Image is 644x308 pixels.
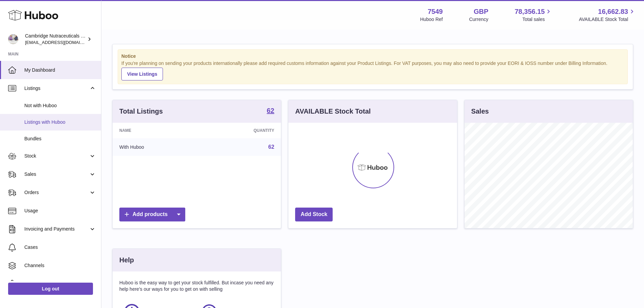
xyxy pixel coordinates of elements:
[24,262,96,269] span: Channels
[598,7,628,16] span: 16,662.83
[267,107,274,115] a: 62
[24,102,96,109] span: Not with Huboo
[295,208,333,221] a: Add Stock
[121,53,624,60] strong: Notice
[8,283,93,295] a: Log out
[579,16,636,23] span: AVAILABLE Stock Total
[24,119,96,125] span: Listings with Huboo
[420,16,443,23] div: Huboo Ref
[24,208,96,214] span: Usage
[24,281,96,287] span: Settings
[201,123,281,138] th: Quantity
[24,171,89,177] span: Sales
[24,226,89,232] span: Invoicing and Payments
[295,107,371,116] h3: AVAILABLE Stock Total
[268,144,275,150] a: 62
[121,60,624,80] div: If you're planning on sending your products internationally please add required customs informati...
[24,136,96,142] span: Bundles
[25,33,86,46] div: Cambridge Nutraceuticals Ltd
[579,7,636,23] a: 16,662.83 AVAILABLE Stock Total
[515,7,545,16] span: 78,356.15
[474,7,488,16] strong: GBP
[119,256,134,265] h3: Help
[267,107,274,114] strong: 62
[25,40,99,45] span: [EMAIL_ADDRESS][DOMAIN_NAME]
[113,123,201,138] th: Name
[428,7,443,16] strong: 7549
[515,7,552,23] a: 78,356.15 Total sales
[24,244,96,251] span: Cases
[522,16,552,23] span: Total sales
[469,16,488,23] div: Currency
[24,153,89,159] span: Stock
[24,189,89,196] span: Orders
[119,208,185,221] a: Add products
[113,138,201,156] td: With Huboo
[471,107,489,116] h3: Sales
[8,34,18,44] img: internalAdmin-7549@internal.huboo.com
[119,280,274,292] p: Huboo is the easy way to get your stock fulfilled. But incase you need any help here's our ways f...
[121,68,163,80] a: View Listings
[24,85,89,92] span: Listings
[119,107,163,116] h3: Total Listings
[24,67,96,73] span: My Dashboard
